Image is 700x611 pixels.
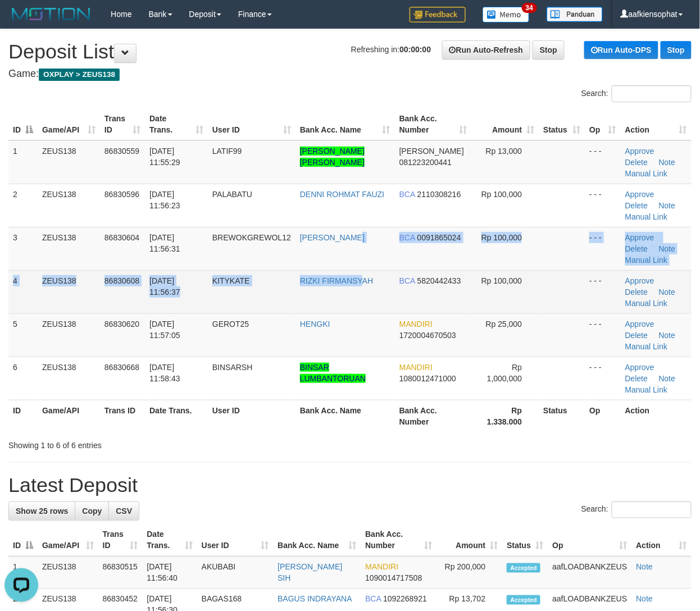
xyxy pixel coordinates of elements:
[300,233,365,242] a: [PERSON_NAME]
[38,227,100,270] td: ZEUS138
[625,158,648,167] a: Delete
[659,288,676,297] a: Note
[471,400,539,432] th: Rp 1.338.000
[621,108,692,140] th: Action: activate to sort column ascending
[365,595,381,604] span: BCA
[585,270,621,313] td: - - -
[625,244,648,253] a: Delete
[8,501,75,521] a: Show 25 rows
[625,190,654,199] a: Approve
[625,385,668,394] a: Manual Link
[296,108,395,140] th: Bank Acc. Name: activate to sort column ascending
[273,525,361,557] th: Bank Acc. Name: activate to sort column ascending
[399,45,431,54] strong: 00:00:00
[38,400,100,432] th: Game/API
[8,227,38,270] td: 3
[585,357,621,400] td: - - -
[410,7,466,22] img: Feedback.jpg
[300,276,373,285] a: RIZKI FIRMANSYAH
[584,41,658,59] a: Run Auto-DPS
[100,400,145,432] th: Trans ID
[300,147,365,167] a: [PERSON_NAME] [PERSON_NAME]
[8,184,38,227] td: 2
[8,400,38,432] th: ID
[585,227,621,270] td: - - -
[8,69,692,80] h4: Game:
[8,525,38,557] th: ID: activate to sort column descending
[197,525,274,557] th: User ID: activate to sort column ascending
[16,507,68,516] span: Show 25 rows
[399,363,433,372] span: MANDIRI
[625,212,668,221] a: Manual Link
[585,313,621,357] td: - - -
[104,320,139,329] span: 86830620
[395,108,471,140] th: Bank Acc. Number: activate to sort column ascending
[100,108,145,140] th: Trans ID: activate to sort column ascending
[481,233,522,242] span: Rp 100,000
[399,320,433,329] span: MANDIRI
[661,41,692,59] a: Stop
[399,190,415,199] span: BCA
[437,557,503,589] td: Rp 200,000
[38,108,100,140] th: Game/API: activate to sort column ascending
[399,158,452,167] span: Copy 081223200441 to clipboard
[38,184,100,227] td: ZEUS138
[502,525,548,557] th: Status: activate to sort column ascending
[38,313,100,357] td: ZEUS138
[8,140,38,184] td: 1
[98,525,143,557] th: Trans ID: activate to sort column ascending
[625,256,668,265] a: Manual Link
[300,190,384,199] a: DENNI ROHMAT FAUZI
[659,374,676,383] a: Note
[8,40,692,63] h1: Deposit List
[625,276,654,285] a: Approve
[659,158,676,167] a: Note
[38,525,98,557] th: Game/API: activate to sort column ascending
[278,595,352,604] a: BAGUS INDRAYANA
[104,233,139,242] span: 86830604
[4,4,38,38] button: Open LiveChat chat widget
[539,400,585,432] th: Status
[548,557,632,589] td: aafLOADBANKZEUS
[437,525,503,557] th: Amount: activate to sort column ascending
[625,201,648,210] a: Delete
[212,276,250,285] span: KITYKATE
[38,557,98,589] td: ZEUS138
[395,400,471,432] th: Bank Acc. Number
[507,595,540,605] span: Accepted
[98,557,143,589] td: 86830515
[625,169,668,178] a: Manual Link
[149,276,180,297] span: [DATE] 11:56:37
[612,85,692,102] input: Search:
[296,400,395,432] th: Bank Acc. Name
[8,313,38,357] td: 5
[149,147,180,167] span: [DATE] 11:55:29
[197,557,274,589] td: AKUBABI
[104,276,139,285] span: 86830608
[149,363,180,383] span: [DATE] 11:58:43
[481,276,522,285] span: Rp 100,000
[399,276,415,285] span: BCA
[8,270,38,313] td: 4
[659,201,676,210] a: Note
[38,357,100,400] td: ZEUS138
[104,147,139,156] span: 86830559
[278,563,342,583] a: [PERSON_NAME] SIH
[38,140,100,184] td: ZEUS138
[442,40,530,60] a: Run Auto-Refresh
[399,331,456,340] span: Copy 1720004670503 to clipboard
[351,45,431,54] span: Refreshing in:
[547,7,603,22] img: panduan.png
[625,147,654,156] a: Approve
[486,147,522,156] span: Rp 13,000
[581,501,692,518] label: Search:
[8,557,38,589] td: 1
[212,190,252,199] span: PALABATU
[625,320,654,329] a: Approve
[659,244,676,253] a: Note
[585,184,621,227] td: - - -
[300,363,366,383] a: BINSAR LUMBANTORUAN
[8,108,38,140] th: ID: activate to sort column descending
[212,320,249,329] span: GEROT25
[399,233,415,242] span: BCA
